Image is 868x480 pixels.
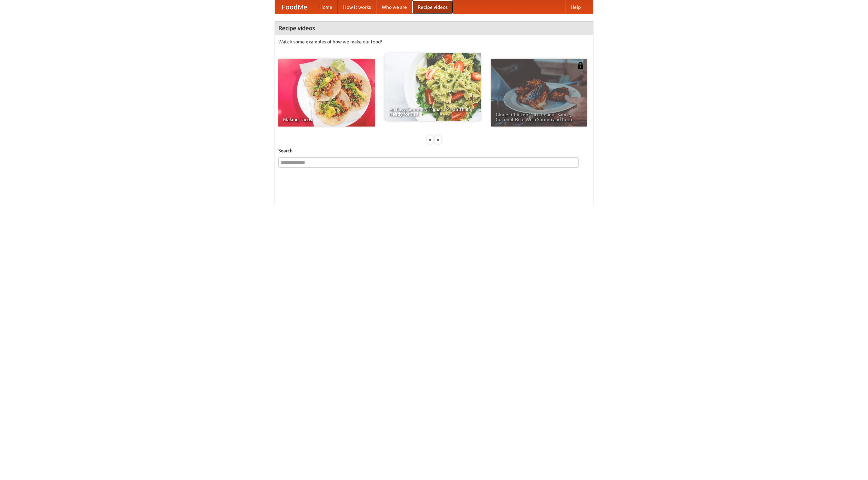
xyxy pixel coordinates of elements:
span: An Easy, Summery Tomato Pasta That's Ready for Fall [389,107,476,116]
a: Home [314,0,338,14]
a: How it works [338,0,376,14]
a: An Easy, Summery Tomato Pasta That's Ready for Fall [384,53,481,121]
a: Who we are [376,0,412,14]
h4: Recipe videos [275,21,593,35]
a: FoodMe [275,0,314,14]
div: « [427,135,433,144]
span: Making Tacos [283,117,370,122]
a: Making Tacos [278,59,375,127]
p: Watch some examples of how we make our food! [278,38,590,45]
div: » [435,135,441,144]
a: Help [565,0,586,14]
img: 483408.png [577,62,584,69]
a: Recipe videos [412,0,453,14]
h5: Search [278,147,590,154]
